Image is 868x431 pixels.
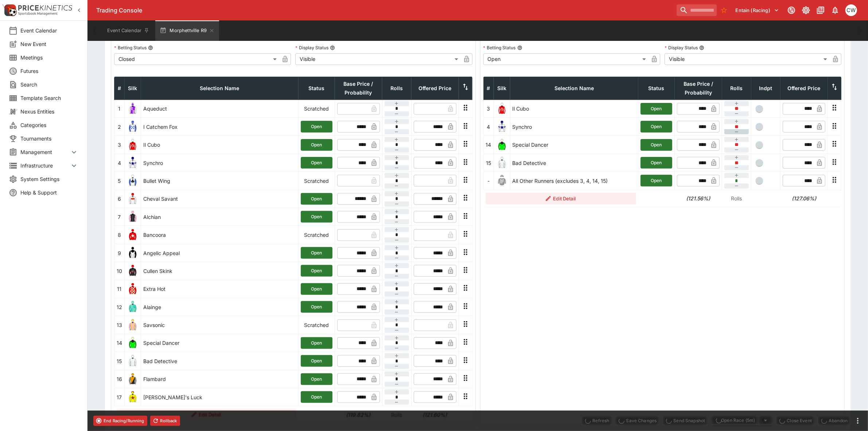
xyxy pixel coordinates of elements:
[141,244,299,262] td: Angelic Appeal
[141,388,299,406] td: [PERSON_NAME]'s Luck
[114,388,125,406] td: 17
[127,193,139,205] img: runner 6
[785,4,798,17] button: Connected to PK
[20,81,78,88] span: Search
[127,391,139,403] img: runner 17
[510,77,638,100] th: Selection Name
[301,193,332,205] button: Open
[114,100,125,118] td: 1
[301,301,332,313] button: Open
[127,229,139,241] img: runner 8
[141,136,299,154] td: Il Cubo
[483,77,494,100] th: #
[148,45,153,50] button: Betting Status
[127,373,139,385] img: runner 16
[2,3,17,18] img: PriceKinetics Logo
[141,100,299,118] td: Aqueduct
[141,370,299,388] td: Flambard
[141,172,299,190] td: Bullet Wing
[114,262,125,280] td: 10
[141,334,299,352] td: Special Dancer
[18,12,58,15] img: Sportsbook Management
[20,148,70,156] span: Management
[141,77,299,100] th: Selection Name
[127,211,139,223] img: runner 7
[301,121,332,132] button: Open
[114,136,125,154] td: 3
[496,139,508,151] img: runner 14
[483,154,494,172] td: 15
[295,53,460,65] div: Visible
[114,154,125,172] td: 4
[301,211,332,223] button: Open
[483,172,494,190] td: -
[127,265,139,277] img: runner 10
[127,301,139,313] img: runner 12
[799,4,813,17] button: Toggle light/dark mode
[486,193,636,204] button: Edit Detail
[127,319,139,331] img: runner 13
[301,247,332,259] button: Open
[845,4,857,16] div: Christopher Winter
[724,195,749,202] p: Rolls
[114,45,147,51] p: Betting Status
[677,4,717,16] input: search
[301,373,332,385] button: Open
[298,77,335,100] th: Status
[853,416,862,425] button: more
[114,316,125,334] td: 13
[127,175,139,186] img: runner 5
[301,391,332,403] button: Open
[483,118,494,136] td: 4
[731,4,783,16] button: Select Tenant
[127,103,139,115] img: runner 1
[301,177,332,185] p: Scratched
[829,4,842,17] button: Notifications
[141,154,299,172] td: Synchro
[114,280,125,298] td: 11
[641,139,672,151] button: Open
[141,352,299,370] td: Bad Detective
[127,247,139,259] img: runner 9
[127,355,139,367] img: runner 15
[335,77,382,100] th: Base Price / Probability
[665,45,698,51] p: Display Status
[675,77,722,100] th: Base Price / Probability
[141,316,299,334] td: Savsonic
[301,139,332,151] button: Open
[295,45,328,51] p: Display Status
[665,53,830,65] div: Visible
[301,231,332,239] p: Scratched
[141,208,299,226] td: Alchian
[510,136,638,154] td: Special Dancer
[114,334,125,352] td: 14
[496,121,508,132] img: runner 4
[301,283,332,295] button: Open
[114,118,125,136] td: 2
[114,298,125,316] td: 12
[20,54,78,61] span: Meetings
[301,337,332,349] button: Open
[141,298,299,316] td: Alainge
[141,280,299,298] td: Extra Hot
[301,321,332,329] p: Scratched
[125,77,141,100] th: Silk
[20,175,78,183] span: System Settings
[496,157,508,169] img: runner 15
[20,27,78,34] span: Event Calendar
[20,108,78,115] span: Nexus Entities
[20,162,70,169] span: Infrastructure
[150,416,180,426] button: Rollback
[141,118,299,136] td: I Catchem Fox
[641,175,672,186] button: Open
[127,157,139,169] img: runner 4
[114,370,125,388] td: 16
[20,94,78,102] span: Template Search
[141,262,299,280] td: Cullen Skink
[483,45,516,51] p: Betting Status
[114,352,125,370] td: 15
[783,195,826,202] h6: (127.06%)
[114,172,125,190] td: 5
[818,416,851,424] span: Mark an event as closed and abandoned.
[483,136,494,154] td: 14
